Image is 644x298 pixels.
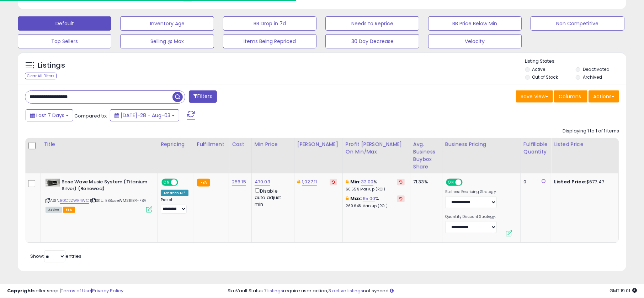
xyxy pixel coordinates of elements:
[554,178,586,185] b: Listed Price:
[532,74,558,80] label: Out of Stock
[232,141,249,148] div: Cost
[350,178,361,185] b: Min:
[62,179,148,194] b: Bose Wave Music System (Titanium Silver) (Renewed)
[462,179,473,185] span: OFF
[92,287,123,294] a: Privacy Policy
[583,74,602,80] label: Archived
[36,112,64,119] span: Last 7 Days
[363,195,376,202] a: 65.00
[25,73,57,79] div: Clear All Filters
[232,178,246,185] a: 256.15
[554,179,613,185] div: $677.47
[346,141,407,156] div: Profit [PERSON_NAME] on Min/Max
[177,179,188,185] span: OFF
[346,195,405,209] div: %
[563,128,619,135] div: Displaying 1 to 1 of 1 items
[532,66,545,72] label: Active
[161,190,188,196] div: Amazon AI *
[610,287,637,294] span: 2025-08-11 19:01 GMT
[447,179,456,185] span: ON
[328,287,363,294] a: 3 active listings
[26,109,73,121] button: Last 7 Days
[302,178,317,185] a: 1,027.11
[46,179,60,187] img: 41PI84HJA3L._SL40_.jpg
[162,179,171,185] span: ON
[223,16,316,31] button: BB Drop in 7d
[346,179,405,192] div: %
[428,34,522,48] button: Velocity
[559,93,581,100] span: Columns
[161,141,191,148] div: Repricing
[445,214,497,219] label: Quantity Discount Strategy:
[255,141,291,148] div: Min Price
[110,109,179,121] button: [DATE]-28 - Aug-03
[554,90,587,103] button: Columns
[46,179,152,212] div: ASIN:
[60,198,89,204] a: B0C2ZWR4WC
[350,195,363,202] b: Max:
[445,189,497,194] label: Business Repricing Strategy:
[46,207,62,213] span: All listings currently available for purchase on Amazon
[346,187,405,192] p: 60.55% Markup (ROI)
[161,198,188,214] div: Preset:
[413,179,437,185] div: 71.33%
[7,287,33,294] strong: Copyright
[516,90,553,103] button: Save View
[255,187,289,208] div: Disable auto adjust min
[74,113,107,119] span: Compared to:
[583,66,610,72] label: Deactivated
[554,141,616,148] div: Listed Price
[445,141,517,148] div: Business Pricing
[197,179,210,187] small: FBA
[120,34,214,48] button: Selling @ Max
[325,16,419,31] button: Needs to Reprice
[346,204,405,209] p: 260.64% Markup (ROI)
[525,58,626,65] p: Listing States:
[63,207,75,213] span: FBA
[523,179,545,185] div: 0
[428,16,522,31] button: BB Price Below Min
[255,178,270,185] a: 470.03
[589,90,619,103] button: Actions
[61,287,91,294] a: Terms of Use
[228,288,637,294] div: SkuVault Status: require user action, not synced.
[18,34,111,48] button: Top Sellers
[413,141,439,171] div: Avg. Business Buybox Share
[223,34,316,48] button: Items Being Repriced
[361,178,374,185] a: 33.00
[38,61,65,70] h5: Listings
[531,16,624,31] button: Non Competitive
[264,287,283,294] a: 7 listings
[121,112,170,119] span: [DATE]-28 - Aug-03
[44,141,155,148] div: Title
[297,141,340,148] div: [PERSON_NAME]
[90,198,146,203] span: | SKU: EBBoseWMSIIIBR-FBA
[120,16,214,31] button: Inventory Age
[523,141,548,156] div: Fulfillable Quantity
[7,288,123,294] div: seller snap | |
[30,253,81,260] span: Show: entries
[189,90,217,103] button: Filters
[342,138,410,173] th: The percentage added to the cost of goods (COGS) that forms the calculator for Min & Max prices.
[325,34,419,48] button: 30 Day Decrease
[197,141,226,148] div: Fulfillment
[18,16,111,31] button: Default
